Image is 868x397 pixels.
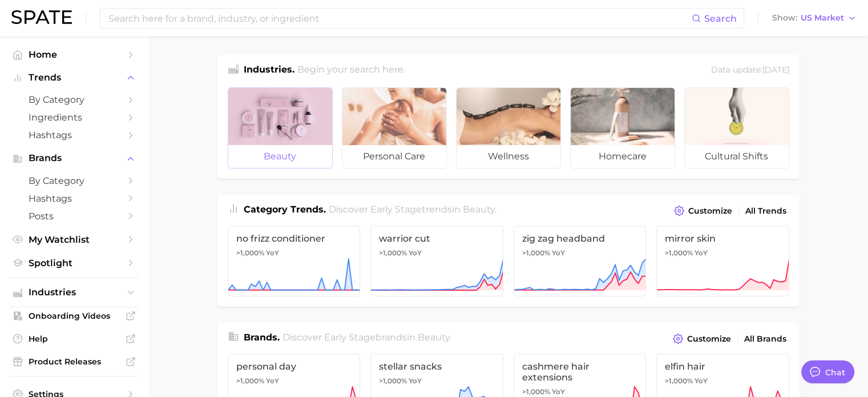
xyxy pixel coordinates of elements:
a: Help [9,330,139,347]
span: YoY [266,376,279,386]
span: Trends [29,73,120,83]
span: homecare [571,145,675,168]
span: YoY [266,248,279,258]
span: >1,000% [522,387,550,396]
a: wellness [456,87,561,169]
span: Help [29,334,120,344]
button: Industries [9,284,139,301]
span: by Category [29,94,120,105]
a: by Category [9,172,139,190]
button: Customize [670,331,733,347]
span: cultural shifts [685,145,789,168]
span: >1,000% [665,248,693,257]
span: YoY [695,248,708,258]
a: Hashtags [9,190,139,207]
span: Posts [29,211,120,222]
a: All Brands [741,331,789,347]
a: Home [9,46,139,63]
span: Home [29,49,120,60]
a: homecare [570,87,675,169]
span: Spotlight [29,258,120,268]
span: Onboarding Videos [29,311,120,321]
span: Category Trends . [244,204,326,215]
button: ShowUS Market [769,11,859,26]
span: Product Releases [29,356,120,367]
a: Hashtags [9,126,139,144]
a: My Watchlist [9,231,139,248]
span: warrior cut [379,233,495,244]
span: YoY [552,248,565,258]
span: Discover Early Stage brands in . [282,332,451,343]
span: no frizz conditioner [236,233,352,244]
span: Ingredients [29,112,120,123]
a: zig zag headband>1,000% YoY [514,226,647,296]
span: >1,000% [665,376,693,385]
span: Brands [29,153,120,163]
span: YoY [695,376,708,386]
span: >1,000% [379,248,407,257]
a: by Category [9,91,139,109]
span: personal day [236,361,352,372]
span: Customize [687,334,731,344]
span: >1,000% [236,376,264,385]
span: YoY [409,248,422,258]
a: Product Releases [9,353,139,370]
span: personal care [342,145,446,168]
a: cultural shifts [684,87,789,169]
input: Search here for a brand, industry, or ingredient [107,9,692,28]
span: Industries [29,287,120,298]
a: mirror skin>1,000% YoY [656,226,789,296]
button: Customize [671,203,734,219]
div: Data update: [DATE] [711,63,789,78]
span: beauty [463,204,495,215]
span: Brands . [244,332,280,343]
button: Trends [9,69,139,86]
span: wellness [457,145,560,168]
span: Search [704,13,737,24]
span: >1,000% [379,376,407,385]
span: My Watchlist [29,234,120,245]
a: Posts [9,207,139,225]
span: Hashtags [29,193,120,204]
a: no frizz conditioner>1,000% YoY [228,226,361,296]
span: by Category [29,175,120,186]
span: Discover Early Stage trends in . [329,204,496,215]
a: All Trends [742,203,789,219]
span: Show [772,15,797,21]
a: Spotlight [9,254,139,272]
span: cashmere hair extensions [522,361,638,383]
span: US Market [801,15,844,21]
span: All Brands [744,334,786,344]
h2: Begin your search here. [297,63,405,78]
span: mirror skin [665,233,781,244]
span: All Trends [745,206,786,216]
span: zig zag headband [522,233,638,244]
span: >1,000% [522,248,550,257]
span: beauty [418,332,450,343]
span: stellar snacks [379,361,495,372]
span: YoY [552,387,565,396]
span: >1,000% [236,248,264,257]
a: Ingredients [9,109,139,126]
span: Customize [688,206,732,216]
h1: Industries. [244,63,294,78]
span: Hashtags [29,130,120,141]
button: Brands [9,150,139,167]
img: SPATE [11,10,72,24]
span: YoY [409,376,422,386]
a: personal care [342,87,447,169]
span: elfin hair [665,361,781,372]
span: beauty [228,145,332,168]
a: beauty [228,87,333,169]
a: Onboarding Videos [9,307,139,324]
a: warrior cut>1,000% YoY [370,226,503,296]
